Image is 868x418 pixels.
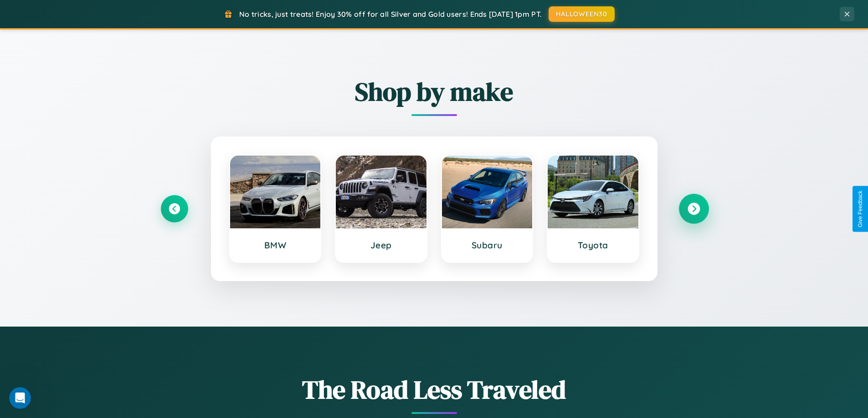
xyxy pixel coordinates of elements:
h3: Subaru [451,240,524,251]
h1: The Road Less Traveled [161,372,708,407]
span: No tricks, just treats! Enjoy 30% off for all Silver and Gold users! Ends [DATE] 1pm PT. [239,10,542,19]
h3: Toyota [557,240,629,251]
h3: BMW [239,240,312,251]
h2: Shop by make [161,74,708,109]
button: HALLOWEEN30 [549,6,615,22]
iframe: Intercom live chat [9,387,31,409]
h3: Jeep [345,240,417,251]
div: Give Feedback [857,191,863,227]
